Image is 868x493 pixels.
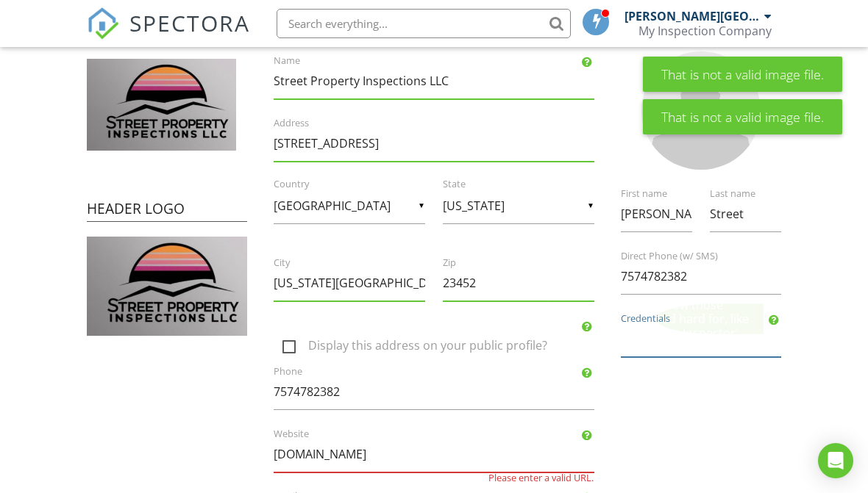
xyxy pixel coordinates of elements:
[87,59,236,151] img: 9k=
[643,99,842,134] div: That is not a valid image file.
[282,339,603,357] label: Display this address on your public profile?
[638,24,772,38] div: My Inspection Company
[87,237,247,335] img: 2Q==
[87,7,119,40] img: The Best Home Inspection Software - Spectora
[87,199,247,223] h4: Header Logo
[129,7,250,38] span: SPECTORA
[87,20,250,51] a: SPECTORA
[277,9,571,38] input: Search everything...
[621,187,710,201] label: First name
[710,187,799,201] label: Last name
[274,178,443,191] label: Country
[818,443,853,478] div: Open Intercom Messenger
[274,436,594,472] input: https://www.spectora.com
[621,250,799,263] label: Direct Phone (w/ SMS)
[621,312,799,325] label: Credentials
[625,9,761,24] div: [PERSON_NAME][GEOGRAPHIC_DATA]
[643,57,842,92] div: That is not a valid image file.
[443,178,612,191] label: State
